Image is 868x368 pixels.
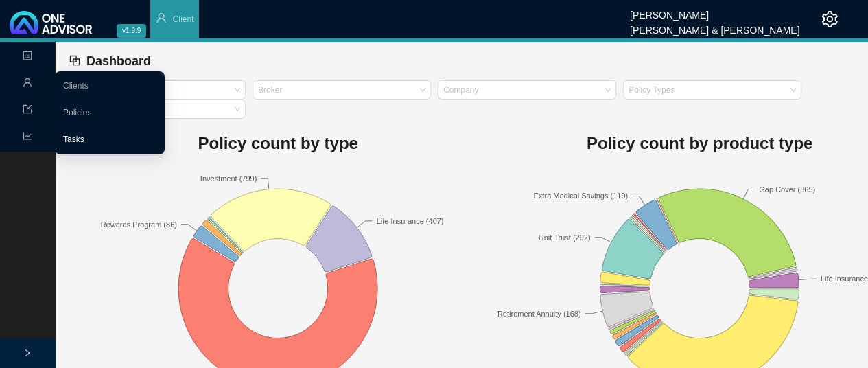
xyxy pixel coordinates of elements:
img: 2df55531c6924b55f21c4cf5d4484680-logo-light.svg [10,11,92,34]
span: right [23,349,32,357]
span: import [23,99,32,123]
span: user [23,72,32,96]
span: block [69,54,81,67]
text: Unit Trust (292) [539,233,591,242]
span: setting [821,11,838,27]
text: Gap Cover (865) [759,185,815,194]
text: Life Insurance (407) [377,217,444,225]
span: line-chart [23,126,32,150]
span: profile [23,45,32,69]
a: Tasks [63,135,84,144]
span: v1.9.9 [117,24,146,38]
a: Policies [63,108,91,117]
text: Retirement Annuity (168) [497,310,581,318]
div: [PERSON_NAME] & [PERSON_NAME] [630,19,799,34]
div: [PERSON_NAME] [630,3,799,19]
text: Extra Medical Savings (119) [534,192,629,200]
a: Clients [63,81,89,91]
text: Investment (799) [200,174,257,183]
h1: Policy count by type [67,130,489,157]
text: Rewards Program (86) [101,220,177,229]
span: Client [173,14,194,24]
span: Dashboard [86,54,151,68]
span: user [156,12,167,23]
